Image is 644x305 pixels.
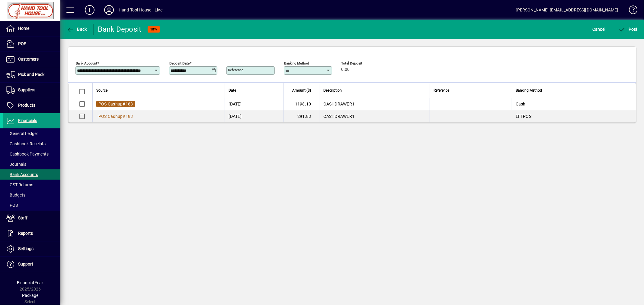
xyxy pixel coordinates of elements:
span: Description [324,87,342,94]
a: POS [3,200,60,210]
span: Staff [18,215,27,220]
div: Banking Method [516,87,628,94]
a: GST Returns [3,180,60,190]
span: NEW [150,27,158,31]
span: EFTPOS [516,114,532,119]
span: Reports [18,231,33,236]
mat-label: Bank Account [76,61,97,65]
span: P [629,27,631,32]
span: Package [22,293,38,298]
a: Budgets [3,190,60,200]
span: ost [618,27,638,32]
mat-label: Banking Method [284,61,309,65]
a: Bank Accounts [3,169,60,180]
td: [DATE] [225,98,283,110]
span: # [123,114,126,119]
button: Profile [99,5,119,15]
span: Pick and Pack [18,72,44,77]
a: Knowledge Base [624,1,636,21]
a: Staff [3,211,60,226]
span: Budgets [6,193,25,197]
button: Back [65,24,88,35]
span: Cash [516,102,526,106]
div: Reference [434,87,508,94]
div: Amount ($) [287,87,317,94]
span: Reference [434,87,449,94]
mat-label: Deposit Date [169,61,190,65]
button: Cancel [591,24,607,35]
a: Reports [3,226,60,241]
a: Settings [3,241,60,256]
a: Support [3,257,60,272]
span: Customers [18,57,39,61]
span: Cashbook Receipts [6,141,46,146]
span: Journals [6,162,26,167]
div: Bank Deposit [98,24,142,34]
span: Suppliers [18,87,35,92]
span: 0.00 [341,67,350,72]
span: Financial Year [17,280,43,285]
span: Source [96,87,107,94]
span: Cancel [592,24,606,34]
span: POS Cashup [98,114,123,119]
div: Description [324,87,426,94]
span: Home [18,26,29,31]
span: Bank Accounts [6,172,38,177]
a: General Ledger [3,128,60,139]
button: Post [617,24,639,35]
span: CASHDRAWER1 [324,102,355,106]
span: POS [6,203,18,208]
span: Cashbook Payments [6,152,49,156]
button: Add [80,5,99,15]
a: POS Cashup#183 [96,101,135,107]
mat-label: Reference [228,68,243,72]
span: Amount ($) [293,87,311,94]
a: POS Cashup#183 [96,113,135,120]
span: Financials [18,118,37,123]
a: Customers [3,52,60,67]
div: Source [96,87,221,94]
app-page-header-button: Back [60,24,94,35]
td: 291.83 [284,110,320,122]
a: Cashbook Payments [3,149,60,159]
span: General Ledger [6,131,38,136]
a: Suppliers [3,83,60,98]
span: POS Cashup [98,102,123,106]
div: Hand Tool House - Live [119,5,162,15]
td: [DATE] [225,110,283,122]
span: Total Deposit [341,61,377,65]
span: Banking Method [516,87,542,94]
span: POS [18,41,26,46]
a: Home [3,21,60,36]
a: Cashbook Receipts [3,139,60,149]
a: Products [3,98,60,113]
span: CASHDRAWER1 [324,114,355,119]
span: Back [67,27,87,32]
a: Pick and Pack [3,67,60,82]
span: # [123,102,126,106]
span: Settings [18,246,34,251]
a: Journals [3,159,60,169]
td: 1198.10 [284,98,320,110]
div: Date [229,87,280,94]
span: GST Returns [6,182,33,187]
span: Products [18,103,35,108]
span: Date [229,87,236,94]
span: 183 [126,102,133,106]
a: POS [3,36,60,52]
span: 183 [126,114,133,119]
span: Support [18,262,33,266]
div: [PERSON_NAME] [EMAIL_ADDRESS][DOMAIN_NAME] [516,5,618,15]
